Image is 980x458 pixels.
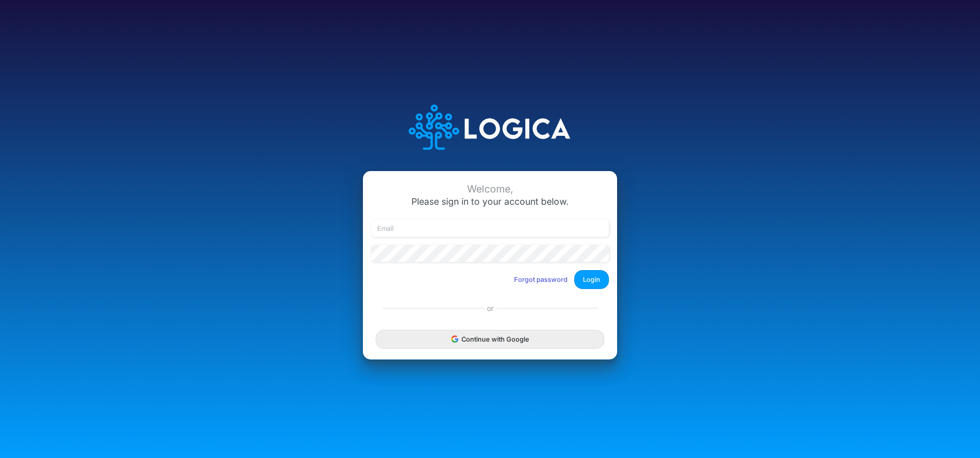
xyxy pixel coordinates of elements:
[371,220,609,237] input: Email
[371,183,609,195] div: Welcome,
[376,330,604,349] button: Continue with Google
[411,196,569,207] span: Please sign in to your account below.
[507,271,574,288] button: Forgot password
[574,270,609,289] button: Login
